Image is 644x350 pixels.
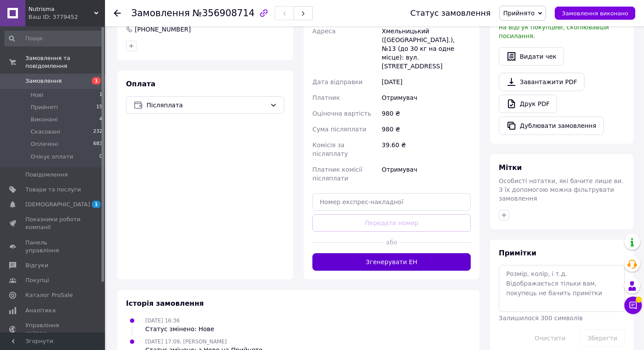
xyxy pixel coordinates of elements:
span: Оціночна вартість [312,110,371,117]
span: або [384,238,399,247]
input: Пошук [4,31,103,46]
div: Статус змінено: Нове [145,325,214,333]
span: Оплачені [31,140,58,148]
span: Мітки [499,163,522,172]
span: Панель управління [25,239,81,255]
span: Повідомлення [25,171,68,179]
span: Аналітика [25,307,56,315]
button: Замовлення виконано [555,7,635,20]
span: Залишилося 300 символів [499,315,583,322]
div: Отримувач [380,162,472,186]
span: Nutrisma [28,5,94,13]
span: У вас є 30 днів, щоб відправити запит на відгук покупцеві, скопіювавши посилання. [499,15,622,39]
span: Виконані [31,116,58,124]
span: Платник [312,94,340,101]
span: №356908714 [192,8,255,18]
span: [DEMOGRAPHIC_DATA] [25,201,90,209]
span: 4 [99,116,102,124]
button: Видати чек [499,47,564,66]
span: Оплата [126,80,155,88]
input: Номер експрес-накладної [312,193,471,211]
span: Відгуки [25,262,48,269]
span: Прийнято [503,10,535,17]
span: 683 [93,140,102,148]
div: [PHONE_NUMBER] [134,25,192,34]
span: 232 [93,128,102,136]
div: 39.60 ₴ [380,137,472,162]
span: 1 [92,77,101,85]
span: Товари та послуги [25,186,81,194]
a: Друк PDF [499,95,557,113]
span: Історія замовлення [126,299,204,308]
span: Нові [31,91,43,99]
span: Очікує оплати [31,153,73,161]
button: Чат з покупцем [624,297,642,314]
span: Показники роботи компанії [25,216,81,231]
span: Управління сайтом [25,322,81,337]
span: Замовлення [131,8,190,18]
span: Замовлення [25,77,62,85]
span: 0 [99,153,102,161]
div: Повернутися назад [114,9,121,18]
div: Статус замовлення [410,9,491,18]
span: Замовлення та повідомлення [25,54,105,70]
span: 1 [92,201,101,208]
span: Комісія за післяплату [312,141,348,157]
div: Ваш ID: 3779452 [28,13,105,21]
span: [DATE] 17:09, [PERSON_NAME] [145,339,227,345]
button: Згенерувати ЕН [312,253,471,271]
span: Примітки [499,249,536,257]
span: Замовлення виконано [562,10,628,17]
a: Завантажити PDF [499,73,584,91]
span: 1 [99,91,102,99]
div: Хмельницький ([GEOGRAPHIC_DATA].), №13 (до 30 кг на одне місце): вул. [STREET_ADDRESS] [380,23,472,74]
span: Покупці [25,276,49,284]
span: 15 [96,103,102,111]
div: Отримувач [380,90,472,106]
span: Післяплата [147,100,266,110]
span: Адреса [312,28,336,35]
span: Прийняті [31,103,58,111]
span: Платник комісії післяплати [312,166,362,182]
div: [DATE] [380,74,472,90]
span: Сума післяплати [312,126,367,133]
span: Дата відправки [312,78,363,85]
span: Каталог ProSale [25,291,73,299]
div: 980 ₴ [380,106,472,121]
button: Дублювати замовлення [499,117,604,135]
span: [DATE] 16:36 [145,318,180,324]
span: Скасовані [31,128,60,136]
div: 980 ₴ [380,121,472,137]
span: Особисті нотатки, які бачите лише ви. З їх допомогою можна фільтрувати замовлення [499,177,623,202]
